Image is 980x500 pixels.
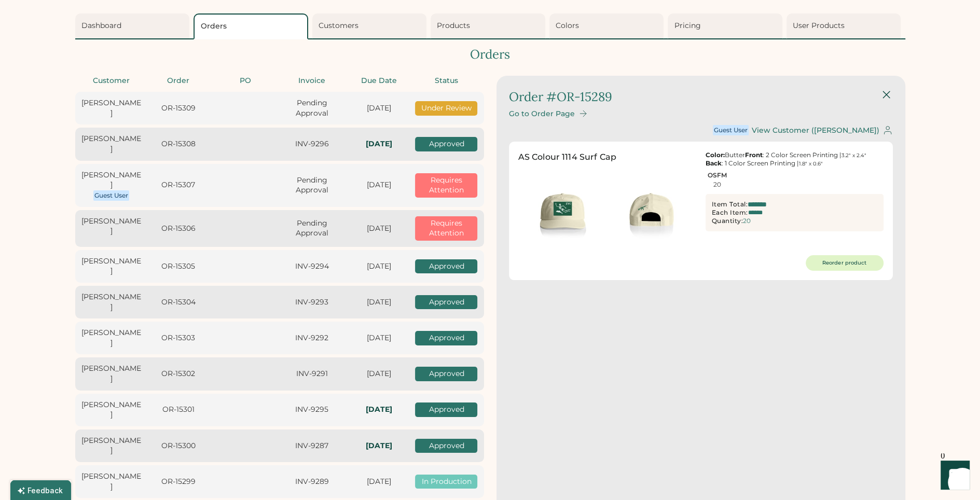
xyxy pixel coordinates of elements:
div: Pending Approval [282,218,342,239]
div: OR-15299 [148,477,209,487]
div: [PERSON_NAME] [81,256,142,276]
div: INV-9287 [282,441,342,451]
strong: Front [745,151,763,159]
div: INV-9293 [282,297,342,308]
font: 1.8" x 0.6" [799,160,823,167]
div: Pending Approval [282,175,342,196]
font: 3.2" x 2.4" [841,152,866,159]
div: Approved [415,402,477,417]
div: [PERSON_NAME] [81,170,142,190]
div: OR-15309 [148,103,209,114]
div: [PERSON_NAME] [81,292,142,312]
div: OR-15304 [148,297,209,308]
div: Products [437,21,542,31]
div: [DATE] [349,477,409,487]
div: INV-9292 [282,333,342,343]
div: INV-9296 [282,139,342,149]
div: Guest User [714,126,748,134]
div: Colors [556,21,661,31]
strong: Back [706,159,722,167]
div: Requires Attention [415,216,477,241]
div: [PERSON_NAME] [81,98,142,118]
div: Pending Approval [282,98,342,118]
div: OR-15307 [148,180,209,190]
div: Quantity: [712,217,743,225]
div: [DATE] [349,369,409,379]
div: [DATE] [349,180,409,190]
div: Order [148,76,209,86]
div: Under Review [415,101,477,116]
div: [DATE] [349,297,409,308]
div: [PERSON_NAME] [81,436,142,456]
div: INV-9291 [282,369,342,379]
div: OR-15303 [148,333,209,343]
div: In-Hands: Mon, Sep 29, 2025 [349,139,409,149]
div: In Production [415,475,477,489]
div: INV-9295 [282,405,342,415]
div: Each Item: [712,209,748,217]
div: Item Total: [712,200,748,209]
div: 20 [713,181,721,188]
img: generate-image [607,168,696,257]
div: Customers [319,21,424,31]
div: Go to Order Page [509,109,575,118]
div: In-Hands: Mon, Sep 8, 2025 [349,405,409,415]
img: generate-image [518,168,608,257]
div: Approved [415,367,477,381]
div: Requires Attention [415,173,477,198]
div: [DATE] [349,333,409,343]
div: OR-15308 [148,139,209,149]
div: Due Date [349,76,409,86]
div: [PERSON_NAME] [81,134,142,154]
div: Dashboard [81,21,187,31]
div: OR-15305 [148,261,209,272]
div: OR-15300 [148,441,209,451]
div: Approved [415,331,477,345]
div: Customer [81,76,142,86]
div: Guest User [94,191,128,200]
button: Reorder product [806,255,884,271]
div: Approved [415,137,477,151]
div: OR-15306 [148,224,209,234]
iframe: Front Chat [931,453,975,498]
div: Approved [415,439,477,453]
div: 20 [743,217,751,225]
div: OR-15302 [148,369,209,379]
div: In-Hands: Thu, Sep 4, 2025 [349,441,409,451]
div: User Products [793,21,898,31]
div: [PERSON_NAME] [81,400,142,420]
div: View Customer ([PERSON_NAME]) [752,126,879,135]
div: [DATE] [349,224,409,234]
div: INV-9289 [282,477,342,487]
div: [PERSON_NAME] [81,328,142,348]
div: [PERSON_NAME] [81,364,142,384]
div: OSFM [708,172,727,179]
strong: Color: [706,151,725,159]
div: OR-15301 [148,405,209,415]
div: INV-9294 [282,261,342,272]
div: Invoice [282,76,342,86]
div: Pricing [674,21,779,31]
div: [DATE] [349,103,409,114]
div: Butter : 2 Color Screen Printing | : 1 Color Screen Printing | [706,151,884,168]
div: Order #OR-15289 [509,88,612,106]
div: Approved [415,295,477,310]
div: [DATE] [349,261,409,272]
div: PO [215,76,275,86]
div: [PERSON_NAME] [81,471,142,492]
div: Approved [415,259,477,274]
div: Orders [75,46,905,63]
div: Orders [201,21,304,32]
div: Status [415,76,477,86]
div: AS Colour 1114 Surf Cap [518,151,616,163]
div: [PERSON_NAME] [81,216,142,237]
